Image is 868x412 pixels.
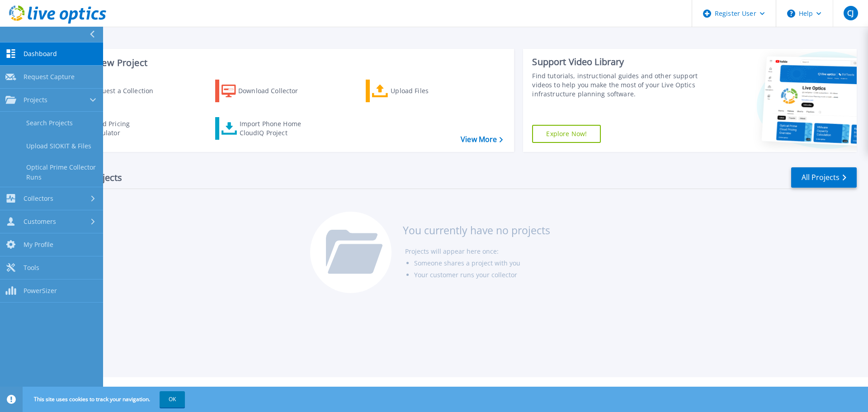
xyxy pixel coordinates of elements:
a: Upload Files [366,80,467,102]
span: CJ [847,9,854,17]
button: OK [160,391,185,407]
span: Collectors [24,194,53,203]
li: Your customer runs your collector [414,269,550,281]
a: All Projects [791,167,857,188]
div: Support Video Library [532,56,702,68]
div: Import Phone Home CloudIQ Project [240,119,310,137]
a: Explore Now! [532,125,601,143]
a: View More [461,135,503,144]
span: PowerSizer [24,287,57,295]
span: Projects [24,96,47,104]
span: Tools [24,264,39,272]
a: Cloud Pricing Calculator [64,117,165,140]
span: This site uses cookies to track your navigation. [25,391,185,407]
li: Projects will appear here once: [405,246,550,257]
span: Dashboard [24,50,57,58]
span: My Profile [24,241,53,249]
a: Download Collector [215,80,316,102]
div: Cloud Pricing Calculator [89,119,161,137]
div: Upload Files [391,82,463,100]
h3: You currently have no projects [403,225,550,235]
h3: Start a New Project [64,58,503,68]
div: Find tutorials, instructional guides and other support videos to help you make the most of your L... [532,71,702,99]
li: Someone shares a project with you [414,257,550,269]
div: Request a Collection [90,82,162,100]
div: Download Collector [238,82,311,100]
span: Customers [24,218,56,226]
span: Request Capture [24,73,75,81]
a: Request a Collection [64,80,165,102]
